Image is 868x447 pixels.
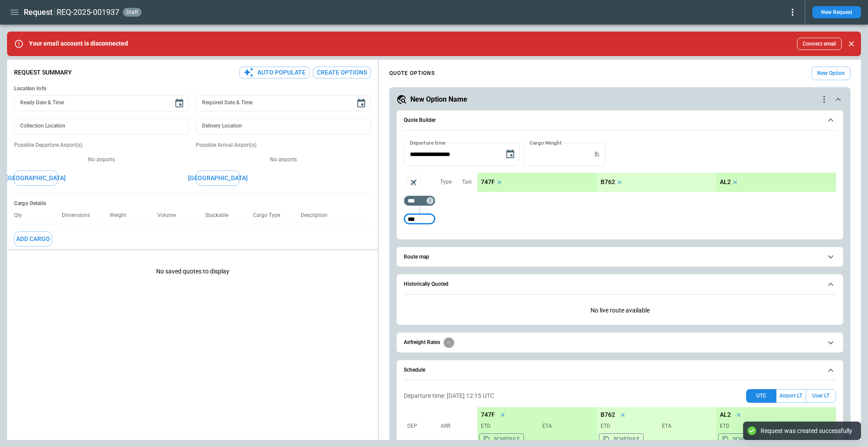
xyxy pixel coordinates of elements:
[352,95,370,112] button: Choose date
[404,117,436,123] h6: Quote Builder
[404,247,836,267] button: Route map
[441,422,471,430] p: Arr
[530,139,562,146] label: Cargo Weight
[481,422,535,430] p: ETD
[410,139,446,146] label: Departure time
[404,360,836,380] button: Schedule
[479,433,524,445] button: Copy the aircraft schedule to your clipboard
[407,176,420,189] span: Aircraft selection
[594,151,599,158] p: lb
[205,212,235,219] p: Stackable
[253,212,287,219] p: Cargo Type
[404,392,494,400] p: Departure time: [DATE] 12:15 UTC
[404,367,425,373] h6: Schedule
[396,94,843,105] button: New Option Namequote-option-actions
[404,143,836,229] div: Quote Builder
[171,95,188,112] button: Choose date
[301,212,334,219] p: Description
[14,170,58,186] button: [GEOGRAPHIC_DATA]
[125,9,140,15] span: draft
[404,281,448,287] h6: Historically Quoted
[845,34,857,53] div: dismiss
[819,94,829,105] div: quote-option-actions
[196,170,240,186] button: [GEOGRAPHIC_DATA]
[539,422,593,430] p: ETA
[797,38,842,50] button: Connect email
[601,411,615,419] p: B762
[601,178,615,186] p: B762
[389,71,435,75] h4: QUOTE OPTIONS
[404,195,435,206] div: Too short
[404,274,836,294] button: Historically Quoted
[658,422,713,430] p: ETA
[14,85,371,92] h6: Location Info
[462,178,472,186] p: Taxi
[502,145,519,163] button: Choose date, selected date is Oct 5, 2025
[196,156,371,163] p: No airports
[404,110,836,131] button: Quote Builder
[404,214,435,224] div: Too short
[313,67,371,78] button: Create Options
[812,6,861,18] button: New Request
[157,212,183,219] p: Volume
[477,173,836,192] div: scrollable content
[24,7,53,18] h1: Request
[14,142,189,149] p: Possible Departure Airport(s)
[404,333,836,352] button: Airfreight Rates
[776,389,806,403] button: Airport LT
[720,422,774,430] p: ETD
[7,254,378,289] p: No saved quotes to display
[404,254,429,260] h6: Route map
[481,178,495,186] p: 747F
[481,411,495,419] p: 747F
[14,212,29,219] p: Qty
[440,178,452,186] p: Type
[746,389,776,403] button: UTC
[404,300,836,321] p: No live route available
[404,300,836,321] div: Historically Quoted
[14,156,189,163] p: No airports
[110,212,133,219] p: Weight
[718,433,763,445] button: Copy the aircraft schedule to your clipboard
[14,69,72,76] p: Request Summary
[239,67,309,78] button: Auto Populate
[29,40,128,47] p: Your email account is disconnected
[845,38,857,50] button: Close
[410,95,467,104] h5: New Option Name
[404,340,440,345] h6: Airfreight Rates
[761,427,852,435] div: Request was created successfully
[599,433,644,445] button: Copy the aircraft schedule to your clipboard
[601,422,655,430] p: ETD
[196,142,371,149] p: Possible Arrival Airport(s)
[720,411,731,419] p: AL2
[407,422,438,430] p: Dep
[806,389,836,403] button: User LT
[720,178,731,186] p: AL2
[62,212,97,219] p: Dimensions
[14,200,371,207] h6: Cargo Details
[14,231,52,247] button: Add Cargo
[57,7,119,18] h2: REQ-2025-001937
[811,67,850,80] button: New Option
